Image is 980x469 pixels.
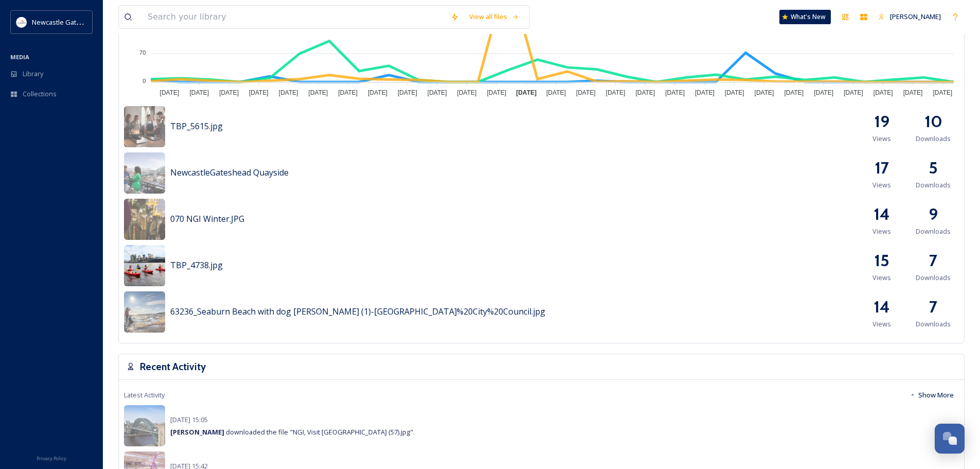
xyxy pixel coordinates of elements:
tspan: [DATE] [487,89,506,96]
span: Downloads [916,180,951,190]
tspan: [DATE] [903,89,923,96]
a: View all files [464,7,524,27]
tspan: [DATE] [606,89,626,96]
span: downloaded the file "NGI, Visit [GEOGRAPHIC_DATA] (57).jpg". [170,427,415,437]
tspan: [DATE] [398,89,417,96]
span: Privacy Policy [37,455,66,462]
img: DqD9wEUd_400x400.jpg [16,17,27,27]
h2: 10 [924,109,942,134]
input: Search your library [142,6,446,28]
tspan: [DATE] [160,89,180,96]
h2: 14 [874,294,890,319]
tspan: [DATE] [844,89,863,96]
tspan: [DATE] [576,89,596,96]
h3: Recent Activity [140,359,206,374]
span: Views [872,319,891,329]
tspan: [DATE] [546,89,566,96]
tspan: [DATE] [755,89,774,96]
tspan: [DATE] [874,89,893,96]
tspan: [DATE] [933,89,952,96]
span: Views [872,227,891,236]
h2: 15 [874,248,889,273]
tspan: [DATE] [219,89,239,96]
span: Downloads [916,227,951,236]
tspan: [DATE] [695,89,715,96]
tspan: 0 [142,78,146,84]
tspan: 70 [139,49,146,56]
tspan: [DATE] [189,89,209,96]
span: 63236_Seaburn Beach with dog [PERSON_NAME] (1)-[GEOGRAPHIC_DATA]%20City%20Council.jpg [170,306,545,317]
img: f670d653-dd8a-4a3d-b219-c918d6445a58.jpg [124,106,165,147]
span: Latest Activity [124,390,165,400]
span: Views [872,180,891,190]
span: Downloads [916,134,951,144]
img: ccd90d67-eb48-4924-b470-585541bfcfcc.jpg [124,291,165,333]
tspan: [DATE] [784,89,804,96]
a: What's New [779,10,831,24]
button: Show More [904,385,959,405]
span: [PERSON_NAME] [890,12,941,21]
span: Library [23,69,43,79]
tspan: [DATE] [635,89,655,96]
tspan: [DATE] [249,89,269,96]
a: [PERSON_NAME] [873,7,946,27]
span: Newcastle Gateshead Initiative [32,17,127,27]
span: TBP_4738.jpg [170,259,223,271]
span: MEDIA [10,53,29,61]
button: Open Chat [935,424,965,454]
tspan: [DATE] [814,89,833,96]
img: 617626ed-291a-4915-9867-f7045467c16e.jpg [124,245,165,286]
img: cbddbe4e-f7d8-40bf-bce2-f72dca07ee93.jpg [124,405,165,446]
a: Privacy Policy [37,451,66,464]
span: TBP_5615.jpg [170,120,223,132]
span: [DATE] 15:05 [170,415,208,424]
img: 10894e0d-3aaa-407f-a3b0-01c64ff6f5ec.jpg [124,199,165,240]
span: Downloads [916,319,951,329]
tspan: [DATE] [665,89,685,96]
span: Views [872,134,891,144]
img: 4fd1a93b-e427-4560-a91c-09755991a0bf.jpg [124,152,165,194]
span: 070 NGI Winter.JPG [170,213,244,224]
tspan: [DATE] [368,89,387,96]
h2: 17 [875,155,889,180]
span: NewcastleGateshead Quayside [170,167,289,178]
h2: 14 [874,202,890,227]
tspan: [DATE] [338,89,358,96]
h2: 5 [929,155,938,180]
h2: 19 [874,109,889,134]
tspan: [DATE] [309,89,328,96]
strong: [PERSON_NAME] [170,427,224,437]
h2: 7 [929,294,937,319]
h2: 9 [929,202,938,227]
span: Views [872,273,891,283]
h2: 7 [929,248,937,273]
span: Downloads [916,273,951,283]
tspan: [DATE] [516,89,537,96]
tspan: [DATE] [725,89,744,96]
span: Collections [23,89,57,99]
tspan: [DATE] [427,89,447,96]
tspan: [DATE] [457,89,477,96]
tspan: [DATE] [279,89,298,96]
